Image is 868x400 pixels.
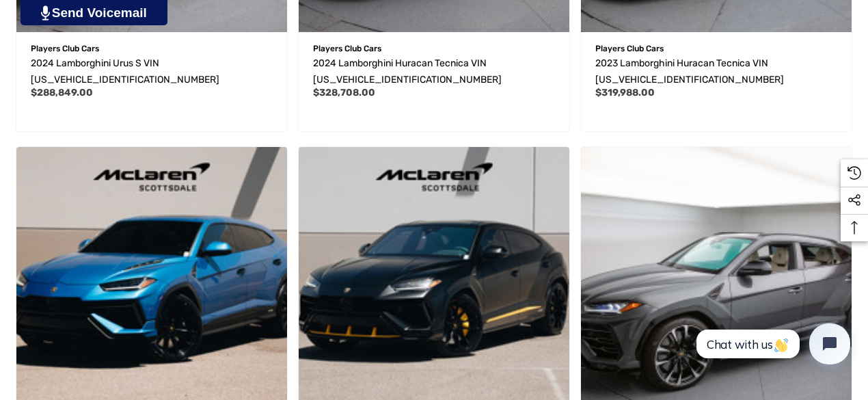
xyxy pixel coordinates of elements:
[313,40,555,57] p: Players Club Cars
[313,55,555,88] a: 2024 Lamborghini Huracan Tecnica VIN ZHWUB6ZF9RLA29038,$328,708.00
[595,40,837,57] p: Players Club Cars
[313,87,375,98] span: $328,708.00
[595,57,784,85] span: 2023 Lamborghini Huracan Tecnica VIN [US_VEHICLE_IDENTIFICATION_NUMBER]
[595,87,655,98] span: $319,988.00
[847,166,861,180] svg: Recently Viewed
[31,57,219,85] span: 2024 Lamborghini Urus S VIN [US_VEHICLE_IDENTIFICATION_NUMBER]
[313,57,502,85] span: 2024 Lamborghini Huracan Tecnica VIN [US_VEHICLE_IDENTIFICATION_NUMBER]
[31,40,273,57] p: Players Club Cars
[31,55,273,88] a: 2024 Lamborghini Urus S VIN ZPBUB3ZL9RLA30449,$288,849.00
[595,55,837,88] a: 2023 Lamborghini Huracan Tecnica VIN ZHWUB6ZF8PLA22577,$319,988.00
[41,5,50,21] img: PjwhLS0gR2VuZXJhdG9yOiBHcmF2aXQuaW8gLS0+PHN2ZyB4bWxucz0iaHR0cDovL3d3dy53My5vcmcvMjAwMC9zdmciIHhtb...
[847,194,861,207] svg: Social Media
[31,87,93,98] span: $288,849.00
[841,221,868,235] svg: Top
[681,312,862,376] iframe: Tidio Chat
